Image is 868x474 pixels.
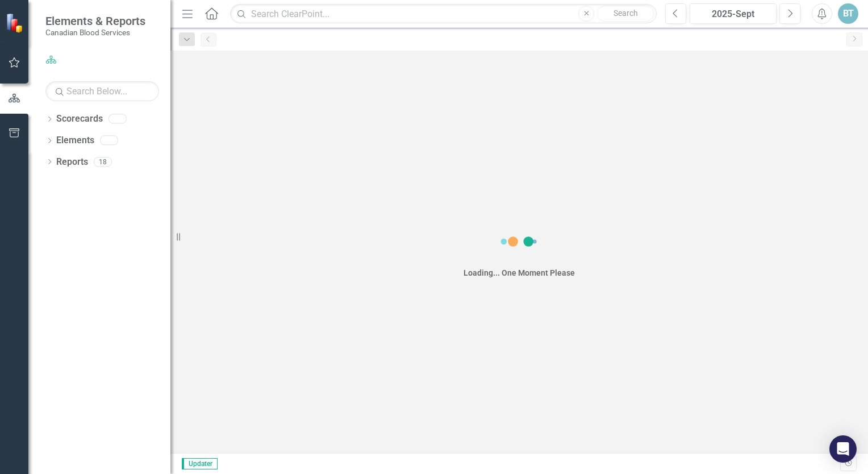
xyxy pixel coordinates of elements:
[45,14,145,28] span: Elements & Reports
[45,28,145,37] small: Canadian Blood Services
[614,9,638,18] span: Search
[690,3,777,24] button: 2025-Sept
[182,458,218,469] span: Updater
[94,157,112,167] div: 18
[56,134,94,147] a: Elements
[56,113,103,126] a: Scorecards
[829,435,857,463] div: Open Intercom Messenger
[56,156,88,169] a: Reports
[6,13,26,32] img: ClearPoint Strategy
[838,3,858,24] button: BT
[230,4,657,24] input: Search ClearPoint...
[694,7,773,21] div: 2025-Sept
[464,267,575,278] div: Loading... One Moment Please
[597,6,654,22] button: Search
[45,81,159,101] input: Search Below...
